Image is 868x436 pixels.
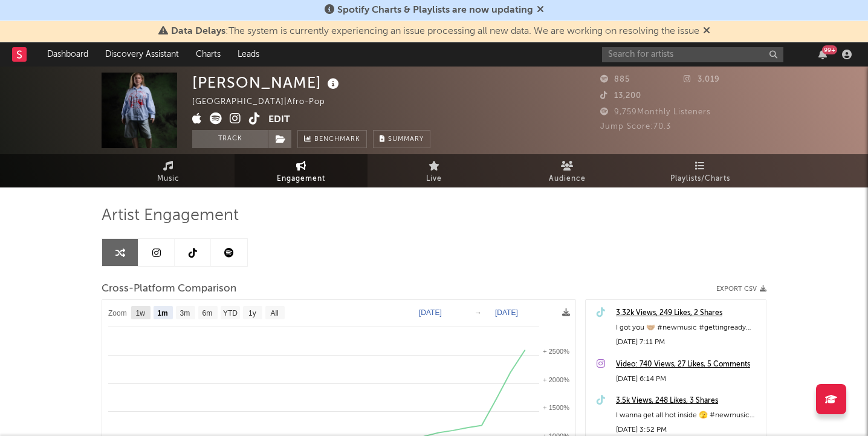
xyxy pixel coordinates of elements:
input: Search for artists [602,47,783,62]
span: Jump Score: 70.3 [600,123,671,131]
div: I got you 🤝🏼 #newmusic #gettingready #house #[PERSON_NAME] #independantartist [616,320,760,335]
a: Playlists/Charts [633,154,766,187]
text: 1y [248,309,256,317]
span: Artist Engagement [102,209,239,223]
a: 3.32k Views, 249 Likes, 2 Shares [616,306,760,320]
text: → [474,308,482,317]
span: Spotify Charts & Playlists are now updating [337,5,533,15]
text: 3m [180,309,190,317]
a: Live [368,154,500,187]
div: I wanna get all hot inside 🫣 #newmusic #house #forthenight #[PERSON_NAME] [616,408,760,423]
text: 6m [202,309,213,317]
a: Music [102,154,235,187]
span: 13,200 [600,92,641,100]
text: + 1500% [543,404,569,411]
span: Audience [549,172,586,186]
text: All [270,309,278,317]
span: Music [157,172,180,186]
span: Benchmark [314,132,360,147]
div: [GEOGRAPHIC_DATA] | Afro-Pop [192,95,339,109]
a: Engagement [235,154,368,187]
text: YTD [223,309,238,317]
div: 99 + [822,45,837,54]
span: Live [426,172,442,186]
div: [PERSON_NAME] [192,73,342,93]
button: 99+ [818,50,827,59]
a: 3.5k Views, 248 Likes, 3 Shares [616,394,760,408]
a: Discovery Assistant [97,42,187,67]
span: 3,019 [684,76,720,83]
span: Playlists/Charts [670,172,730,186]
button: Edit [268,112,290,128]
a: Charts [187,42,229,67]
div: [DATE] 7:11 PM [616,335,760,350]
span: Dismiss [537,5,544,15]
text: 1w [136,309,146,317]
text: [DATE] [495,308,518,317]
text: 1m [157,309,167,317]
span: Dismiss [703,27,710,36]
span: Cross-Platform Comparison [102,282,236,296]
a: Benchmark [297,130,367,148]
text: [DATE] [419,308,442,317]
span: 885 [600,76,630,83]
a: Video: 740 Views, 27 Likes, 5 Comments [616,357,760,372]
div: [DATE] 6:14 PM [616,372,760,386]
span: 9,759 Monthly Listeners [600,108,711,116]
span: Data Delays [171,27,225,36]
text: + 2000% [543,376,569,383]
a: Dashboard [39,42,97,67]
a: Audience [500,154,633,187]
span: Engagement [277,172,325,186]
text: Zoom [108,309,127,317]
button: Summary [373,130,430,148]
span: Summary [388,136,424,143]
button: Export CSV [716,285,766,293]
span: : The system is currently experiencing an issue processing all new data. We are working on resolv... [171,27,699,36]
text: + 2500% [543,348,569,355]
button: Track [192,130,268,148]
a: Leads [229,42,268,67]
